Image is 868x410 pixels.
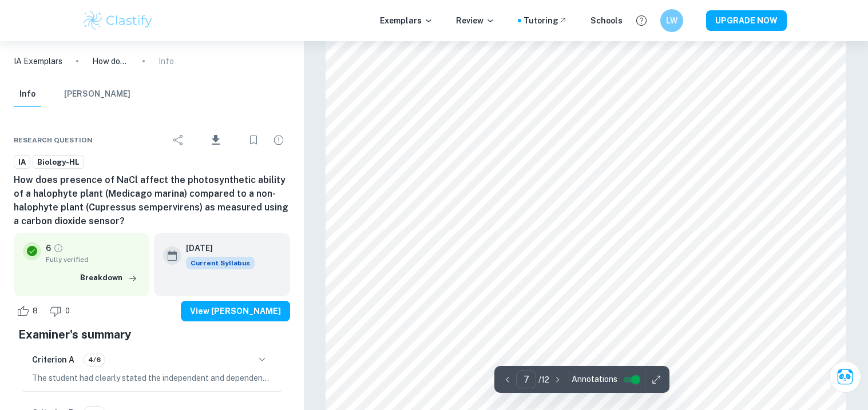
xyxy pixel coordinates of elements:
a: Biology-HL [33,155,84,169]
a: Grade fully verified [53,243,64,253]
h6: [DATE] [186,242,245,254]
button: Help and Feedback [632,11,651,30]
button: [PERSON_NAME] [64,82,130,107]
span: IA [14,157,30,168]
p: / 12 [538,373,549,386]
div: Like [14,302,44,320]
p: Review [456,14,495,27]
div: Download [192,125,240,155]
span: Current Syllabus [186,257,255,269]
a: Schools [590,14,623,27]
p: 6 [46,242,51,254]
a: IA [14,155,30,169]
p: Info [158,55,174,67]
button: View [PERSON_NAME] [181,301,290,321]
span: Annotations [572,373,617,385]
button: LW [660,9,683,32]
div: Dislike [46,302,76,320]
a: IA Exemplars [14,55,62,67]
button: Info [14,82,41,107]
p: How does presence of NaCl affect the photosynthetic ability of a halophyte plant (Medicago marina... [92,55,129,67]
h5: Examiner's summary [18,326,286,343]
div: This exemplar is based on the current syllabus. Feel free to refer to it for inspiration/ideas wh... [186,257,255,269]
span: 8 [26,305,44,317]
h6: Criterion A [32,353,74,366]
div: Report issue [267,129,290,152]
button: Ask Clai [829,361,861,393]
span: 0 [59,305,76,317]
button: Breakdown [77,269,140,286]
span: Biology-HL [33,157,84,168]
div: Bookmark [242,129,265,152]
span: 4/6 [84,355,105,365]
h6: How does presence of NaCl affect the photosynthetic ability of a halophyte plant (Medicago marina... [14,173,290,228]
a: Tutoring [524,14,568,27]
div: Share [167,129,190,152]
span: Research question [14,135,93,145]
span: Fully verified [46,254,140,265]
h6: LW [665,14,678,27]
p: Exemplars [380,14,433,27]
button: UPGRADE NOW [706,10,787,31]
p: The student had clearly stated the independent and dependent variables in the research question, ... [32,372,272,384]
img: Clastify logo [82,9,154,32]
